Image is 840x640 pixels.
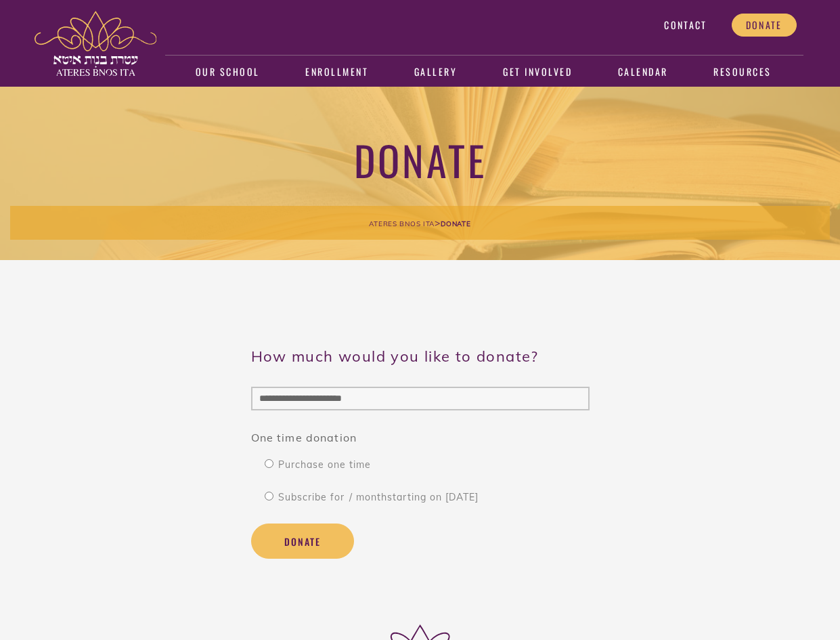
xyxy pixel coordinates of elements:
[265,492,273,500] input: Subscribe for / monthstarting on [DATE]
[405,57,467,88] a: Gallery
[265,459,273,468] input: Purchase one time
[746,19,782,31] span: Donate
[185,57,269,88] a: Our School
[251,524,354,559] button: Donate
[650,14,721,37] a: Contact
[35,11,156,76] img: ateres
[10,134,830,185] h1: Donate
[10,206,830,240] div: >
[441,219,470,228] span: Donate
[608,57,678,88] a: Calendar
[349,491,387,503] span: / month
[704,57,781,88] a: Resources
[369,217,435,229] a: Ateres Bnos Ita
[277,458,372,471] span: Purchase one time
[664,19,707,31] span: Contact
[251,431,357,444] span: One time donation
[346,491,479,503] span: starting on [DATE]
[493,57,582,88] a: Get Involved
[732,14,797,37] a: Donate
[296,57,378,88] a: Enrollment
[251,346,590,366] h3: How much would you like to donate?
[369,219,435,228] span: Ateres Bnos Ita
[277,491,479,503] span: Subscribe for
